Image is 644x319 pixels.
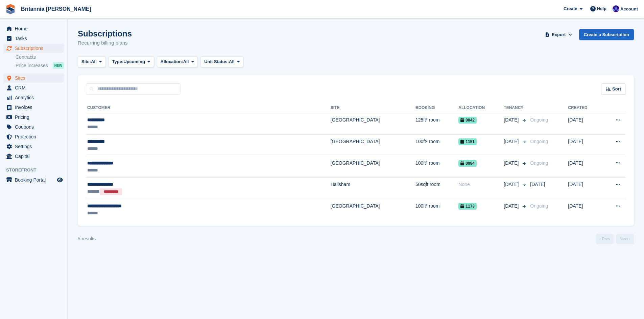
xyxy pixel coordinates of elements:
[530,139,548,144] span: Ongoing
[15,93,55,102] span: Analytics
[6,167,67,174] span: Storefront
[331,103,415,113] th: Site
[3,122,64,132] a: menu
[204,58,229,65] span: Unit Status:
[568,199,601,220] td: [DATE]
[504,138,520,145] span: [DATE]
[5,4,16,14] img: stora-icon-8386f47178a22dfd0bd8f6a31ec36ba5ce8667c1dd55bd0f319d3a0aa187defe.svg
[16,62,64,69] a: Price increases NEW
[15,44,55,53] span: Subscriptions
[613,5,619,12] img: Simon Clark
[552,31,566,38] span: Export
[78,29,132,38] h1: Subscriptions
[620,6,638,12] span: Account
[15,83,55,92] span: CRM
[415,178,458,199] td: 50sqft room
[3,73,64,83] a: menu
[78,235,96,242] div: 5 results
[3,44,64,53] a: menu
[596,234,614,244] a: Previous
[200,56,243,68] button: Unit Status: All
[616,234,634,244] a: Next
[112,58,124,65] span: Type:
[18,3,94,15] a: Britannia [PERSON_NAME]
[597,5,606,12] span: Help
[530,117,548,123] span: Ongoing
[415,156,458,178] td: 100ft² room
[458,181,504,188] div: None
[415,135,458,156] td: 100ft² room
[161,58,183,65] span: Allocation:
[3,103,64,112] a: menu
[530,160,548,166] span: Ongoing
[458,160,477,167] span: 0084
[504,160,520,167] span: [DATE]
[16,54,64,60] a: Contracts
[91,58,97,65] span: All
[15,24,55,33] span: Home
[458,138,477,145] span: 1151
[15,73,55,83] span: Sites
[183,58,189,65] span: All
[415,199,458,220] td: 100ft² room
[504,103,527,113] th: Tenancy
[53,62,64,69] div: NEW
[123,58,145,65] span: Upcoming
[544,29,574,40] button: Export
[504,203,520,210] span: [DATE]
[331,156,415,178] td: [GEOGRAPHIC_DATA]
[109,56,154,68] button: Type: Upcoming
[504,181,520,188] span: [DATE]
[564,5,577,12] span: Create
[415,103,458,113] th: Booking
[568,156,601,178] td: [DATE]
[3,132,64,141] a: menu
[331,178,415,199] td: Hailsham
[157,56,198,68] button: Allocation: All
[56,176,64,184] a: Preview store
[229,58,235,65] span: All
[530,203,548,209] span: Ongoing
[458,117,477,124] span: 0042
[15,122,55,132] span: Coupons
[3,175,64,185] a: menu
[612,86,621,92] span: Sort
[458,203,477,210] span: 1173
[331,199,415,220] td: [GEOGRAPHIC_DATA]
[3,93,64,102] a: menu
[16,62,48,69] span: Price increases
[530,182,545,187] span: [DATE]
[15,112,55,122] span: Pricing
[568,113,601,135] td: [DATE]
[15,34,55,43] span: Tasks
[3,142,64,151] a: menu
[3,152,64,161] a: menu
[504,116,520,124] span: [DATE]
[81,58,91,65] span: Site:
[568,135,601,156] td: [DATE]
[15,175,55,185] span: Booking Portal
[3,83,64,92] a: menu
[331,135,415,156] td: [GEOGRAPHIC_DATA]
[3,34,64,43] a: menu
[15,152,55,161] span: Capital
[331,113,415,135] td: [GEOGRAPHIC_DATA]
[15,142,55,151] span: Settings
[568,103,601,113] th: Created
[595,234,635,244] nav: Page
[3,112,64,122] a: menu
[78,39,132,47] p: Recurring billing plans
[15,103,55,112] span: Invoices
[579,29,634,40] a: Create a Subscription
[415,113,458,135] td: 125ft² room
[458,103,504,113] th: Allocation
[3,24,64,33] a: menu
[15,132,55,141] span: Protection
[86,103,331,113] th: Customer
[568,178,601,199] td: [DATE]
[78,56,106,68] button: Site: All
